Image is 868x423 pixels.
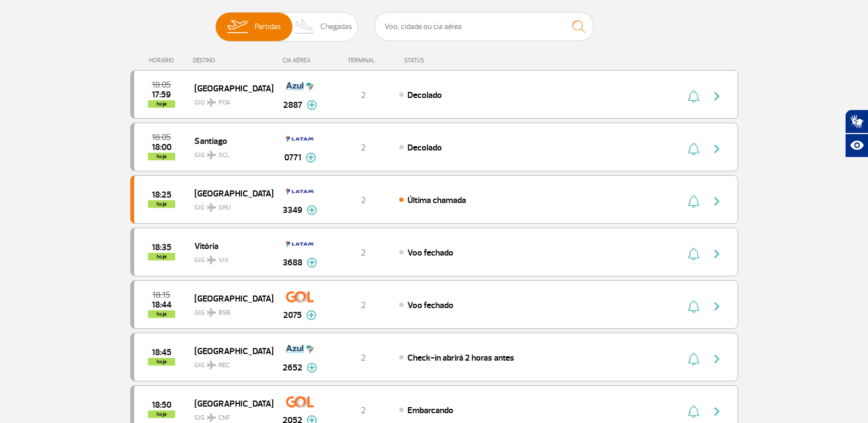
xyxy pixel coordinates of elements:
[194,291,265,305] span: [GEOGRAPHIC_DATA]
[407,90,442,101] span: Decolado
[194,239,265,253] span: Vitória
[148,253,175,260] span: hoje
[152,401,171,409] span: 2025-09-25 18:50:00
[688,247,699,260] img: sino-painel-voo.svg
[407,300,453,311] span: Voo fechado
[219,361,229,370] span: REC
[710,405,723,418] img: seta-direita-painel-voo.svg
[306,153,316,163] img: mais-info-painel-voo.svg
[399,57,488,64] div: STATUS
[194,302,265,318] span: GIG
[207,150,216,159] img: destiny_airplane.svg
[283,98,302,112] span: 2887
[284,151,301,164] span: 0771
[361,90,366,101] span: 2
[148,410,175,418] span: hoje
[710,142,723,155] img: seta-direita-painel-voo.svg
[407,142,442,153] span: Decolado
[152,91,171,98] span: 2025-09-25 17:59:30
[306,310,317,320] img: mais-info-painel-voo.svg
[307,363,317,373] img: mais-info-painel-voo.svg
[148,100,175,108] span: hoje
[361,300,366,311] span: 2
[194,186,265,200] span: [GEOGRAPHIC_DATA]
[361,405,366,416] span: 2
[152,134,171,141] span: 2025-09-25 18:05:00
[710,195,723,208] img: seta-direita-painel-voo.svg
[207,308,216,317] img: destiny_airplane.svg
[194,250,265,265] span: GIG
[194,144,265,160] span: GIG
[194,92,265,108] span: GIG
[219,203,231,213] span: GRU
[219,413,230,423] span: CNF
[207,256,216,264] img: destiny_airplane.svg
[152,349,171,356] span: 2025-09-25 18:45:00
[148,153,175,160] span: hoje
[207,361,216,369] img: destiny_airplane.svg
[688,90,699,103] img: sino-painel-voo.svg
[152,301,171,309] span: 2025-09-25 18:44:00
[845,109,868,134] button: Abrir tradutor de língua de sinais.
[283,204,302,217] span: 3349
[845,109,868,158] div: Plugin de acessibilidade da Hand Talk.
[220,13,255,41] img: slider-embarque
[148,200,175,208] span: hoje
[152,244,171,251] span: 2025-09-25 18:35:00
[273,57,327,64] div: CIA AÉREA
[688,142,699,155] img: sino-painel-voo.svg
[148,310,175,318] span: hoje
[710,352,723,366] img: seta-direita-painel-voo.svg
[194,134,265,148] span: Santiago
[219,256,229,265] span: VIX
[194,355,265,370] span: GIG
[407,247,453,258] span: Voo fechado
[207,203,216,212] img: destiny_airplane.svg
[152,191,171,199] span: 2025-09-25 18:25:00
[307,258,317,268] img: mais-info-painel-voo.svg
[194,81,265,95] span: [GEOGRAPHIC_DATA]
[152,291,170,299] span: 2025-09-25 18:15:00
[710,90,723,103] img: seta-direita-painel-voo.svg
[152,143,171,151] span: 2025-09-25 18:00:21
[845,134,868,158] button: Abrir recursos assistivos.
[148,358,175,366] span: hoje
[407,352,514,363] span: Check-in abrirá 2 horas antes
[152,81,171,89] span: 2025-09-25 18:05:00
[283,309,302,322] span: 2075
[361,352,366,363] span: 2
[219,308,230,318] span: BSB
[327,57,399,64] div: TERMINAL
[207,98,216,107] img: destiny_airplane.svg
[255,13,281,41] span: Partidas
[320,13,352,41] span: Chegadas
[194,396,265,410] span: [GEOGRAPHIC_DATA]
[688,352,699,366] img: sino-painel-voo.svg
[194,197,265,213] span: GIG
[283,256,302,269] span: 3688
[307,205,317,215] img: mais-info-painel-voo.svg
[710,300,723,313] img: seta-direita-painel-voo.svg
[361,142,366,153] span: 2
[193,57,273,64] div: DESTINO
[710,247,723,260] img: seta-direita-painel-voo.svg
[407,405,453,416] span: Embarcando
[283,361,302,374] span: 2652
[194,407,265,423] span: GIG
[219,150,229,160] span: SCL
[134,57,193,64] div: HORÁRIO
[307,100,317,110] img: mais-info-painel-voo.svg
[407,195,466,206] span: Última chamada
[688,300,699,313] img: sino-painel-voo.svg
[207,413,216,422] img: destiny_airplane.svg
[361,195,366,206] span: 2
[194,344,265,358] span: [GEOGRAPHIC_DATA]
[219,98,231,108] span: POA
[688,405,699,418] img: sino-painel-voo.svg
[688,195,699,208] img: sino-painel-voo.svg
[375,12,594,41] input: Voo, cidade ou cia aérea
[361,247,366,258] span: 2
[289,13,321,41] img: slider-desembarque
